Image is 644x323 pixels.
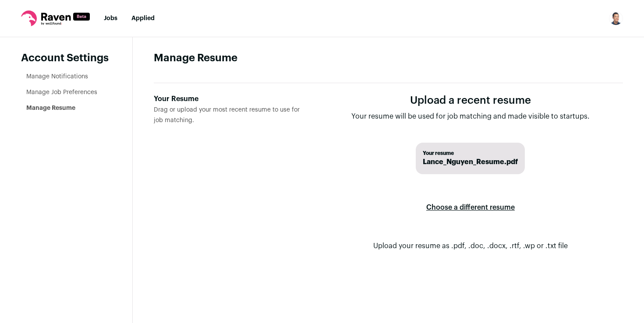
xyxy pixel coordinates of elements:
span: Lance_Nguyen_Resume.pdf [423,157,518,167]
p: Upload your resume as .pdf, .doc, .docx, .rtf, .wp or .txt file [373,241,568,251]
a: Manage Job Preferences [26,89,97,95]
label: Choose a different resume [426,195,515,220]
img: 17618840-medium_jpg [609,11,623,25]
a: Jobs [104,15,117,21]
p: Your resume will be used for job matching and made visible to startups. [351,111,590,122]
span: Your resume [423,150,518,157]
header: Account Settings [21,51,111,65]
a: Manage Notifications [26,74,88,80]
a: Manage Resume [26,105,75,111]
button: Open dropdown [609,11,623,25]
h1: Upload a recent resume [351,94,590,108]
div: Your Resume [154,94,304,104]
h1: Manage Resume [154,51,623,65]
span: Drag or upload your most recent resume to use for job matching. [154,107,300,123]
a: Applied [131,15,155,21]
